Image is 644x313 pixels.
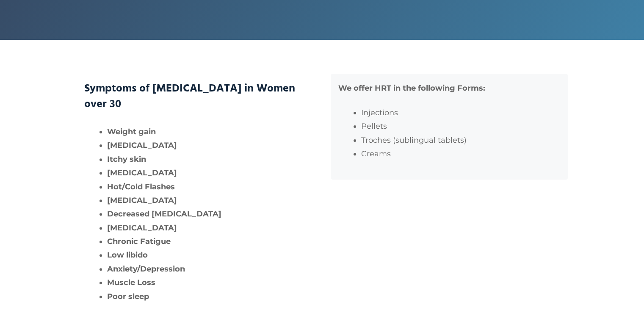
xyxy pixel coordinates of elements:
[107,264,185,274] strong: Anxiety/Depression
[107,250,148,260] strong: Low libido
[107,196,177,205] strong: [MEDICAL_DATA]
[107,127,156,136] strong: Weight gain
[361,119,560,133] li: Pellets
[361,106,560,119] li: Injections
[107,155,146,164] strong: Itchy skin
[107,237,171,246] strong: Chronic Fatigue
[107,209,221,219] strong: Decreased [MEDICAL_DATA]
[107,278,155,287] strong: Muscle Loss
[338,83,485,93] strong: We offer HRT in the following Forms:
[107,168,177,177] strong: [MEDICAL_DATA]
[361,147,560,161] li: Creams
[107,292,149,301] strong: Poor sleep
[107,223,177,233] strong: [MEDICAL_DATA]
[84,80,295,113] strong: Symptoms of [MEDICAL_DATA] in Women over 30
[361,133,560,147] li: Troches (sublingual tablets)
[107,141,177,150] strong: [MEDICAL_DATA]
[107,182,175,191] strong: Hot/Cold Flashes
